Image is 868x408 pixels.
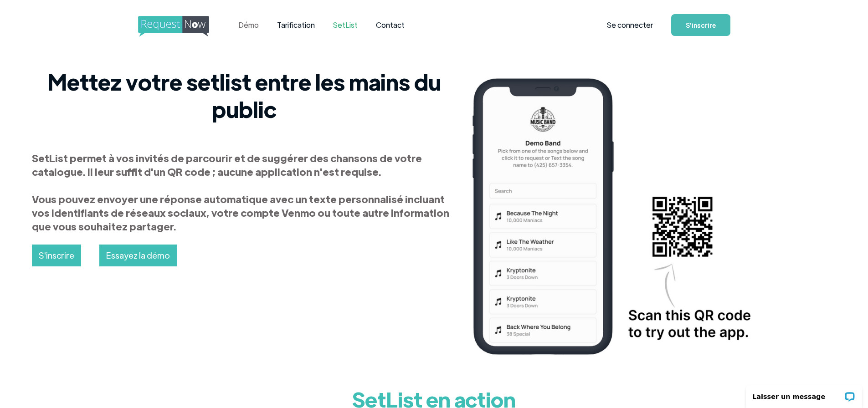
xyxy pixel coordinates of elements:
font: Tarification [277,20,315,30]
font: S'inscrire [686,21,716,29]
font: SetList [333,20,358,30]
a: Essayez la démo [99,245,177,266]
font: SetList permet à vos invités de parcourir et de suggérer des chansons de votre catalogue. Il leur... [32,151,422,178]
font: Démo [238,20,259,30]
img: logo requestnow [138,16,226,37]
a: SetList [324,11,367,39]
a: Se connecter [598,9,662,41]
font: S'inscrire [39,250,74,260]
a: Démo [229,11,268,39]
font: Essayez la démo [106,250,170,260]
font: Vous pouvez envoyer une réponse automatique avec un texte personnalisé incluant vos identifiants ... [32,192,449,233]
a: S'inscrire [671,14,730,36]
a: S'inscrire [32,245,81,266]
font: Contact [376,20,405,30]
a: Tarification [268,11,324,39]
font: Se connecter [607,20,653,30]
iframe: Widget de chat LiveChat [740,379,868,408]
font: Mettez votre setlist entre les mains du public [47,67,441,123]
a: maison [138,16,206,34]
a: Contact [367,11,414,39]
